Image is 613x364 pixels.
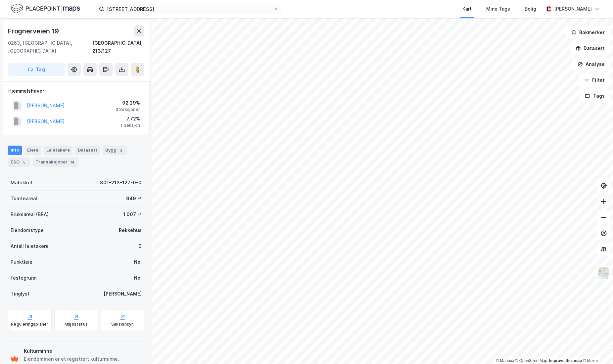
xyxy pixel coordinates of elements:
div: [GEOGRAPHIC_DATA], 213/127 [92,39,144,55]
img: logo.f888ab2527a4732fd821a326f86c7f29.svg [11,3,80,15]
div: 1 Seksjon [120,123,140,128]
div: Kulturminne [24,347,142,355]
div: 0 [138,242,142,250]
button: Analyse [572,58,610,71]
div: 949 ㎡ [126,195,142,203]
a: Mapbox [496,358,514,363]
button: Filter [579,73,610,87]
div: 1 007 ㎡ [123,210,142,218]
div: Hjemmelshaver [8,87,144,95]
iframe: Chat Widget [580,332,613,364]
button: Tags [580,89,610,103]
div: [PERSON_NAME] [104,290,142,298]
div: Eiendomstype [11,226,44,234]
div: Matrikkel [11,179,32,187]
div: Eiere [24,146,41,155]
div: Bolig [525,5,536,13]
div: 301-213-127-0-0 [100,179,142,187]
input: Søk på adresse, matrikkel, gårdeiere, leietakere eller personer [104,4,273,14]
div: Punktleie [11,258,32,266]
div: 5 [21,159,27,165]
div: Datasett [75,146,100,155]
div: ESG [8,158,30,167]
button: Datasett [570,42,610,55]
div: 92.29% [116,99,140,107]
div: Antall leietakere [11,242,49,250]
img: Z [597,267,610,279]
div: Bygg [103,146,127,155]
div: Bruksareal (BRA) [11,210,49,218]
div: Tinglyst [11,290,29,298]
div: 0263, [GEOGRAPHIC_DATA], [GEOGRAPHIC_DATA] [8,39,92,55]
div: Mine Tags [486,5,510,13]
div: Reguleringsplaner [11,322,48,327]
div: [PERSON_NAME] [554,5,592,13]
button: Bokmerker [566,26,610,39]
button: Tag [8,63,65,76]
div: Nei [134,258,142,266]
div: 7.72% [120,115,140,123]
div: Frognerveien 19 [8,26,60,36]
div: Kart [462,5,472,13]
div: Leietakere [44,146,72,155]
div: Saksinnsyn [111,322,134,327]
div: Festegrunn [11,274,36,282]
div: 2 [118,147,124,154]
div: Rekkehus [119,226,142,234]
div: Nei [134,274,142,282]
div: Info [8,146,22,155]
div: Transaksjoner [33,158,78,167]
div: 3 Seksjoner [116,107,140,112]
a: OpenStreetMap [515,358,547,363]
div: 14 [69,159,76,165]
div: Tomteareal [11,195,37,203]
div: Miljøstatus [65,322,88,327]
a: Improve this map [549,358,582,363]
